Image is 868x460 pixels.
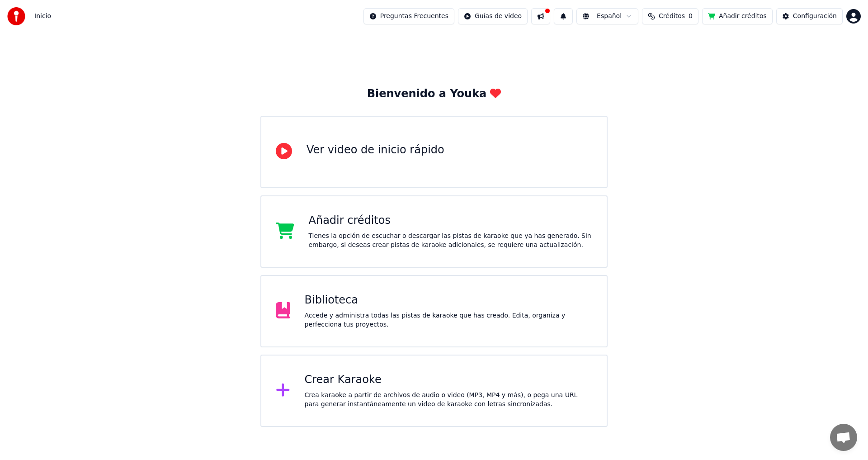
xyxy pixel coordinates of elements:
div: Biblioteca [305,293,593,308]
div: Crea karaoke a partir de archivos de audio o video (MP3, MP4 y más), o pega una URL para generar ... [305,391,593,409]
button: Configuración [776,8,843,24]
div: Crear Karaoke [305,373,593,387]
button: Guías de video [458,8,528,24]
div: Bienvenido a Youka [367,87,501,101]
span: 0 [689,12,693,21]
div: Accede y administra todas las pistas de karaoke que has creado. Edita, organiza y perfecciona tus... [305,311,593,329]
div: Configuración [793,12,837,21]
span: Inicio [34,12,51,21]
div: Chat abierto [830,424,857,451]
div: Ver video de inicio rápido [307,143,444,157]
div: Añadir créditos [309,213,593,228]
span: Créditos [659,12,685,21]
button: Añadir créditos [702,8,773,24]
button: Preguntas Frecuentes [363,8,454,24]
div: Tienes la opción de escuchar o descargar las pistas de karaoke que ya has generado. Sin embargo, ... [309,232,593,250]
img: youka [7,7,25,25]
nav: breadcrumb [34,12,51,21]
button: Créditos0 [642,8,698,24]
